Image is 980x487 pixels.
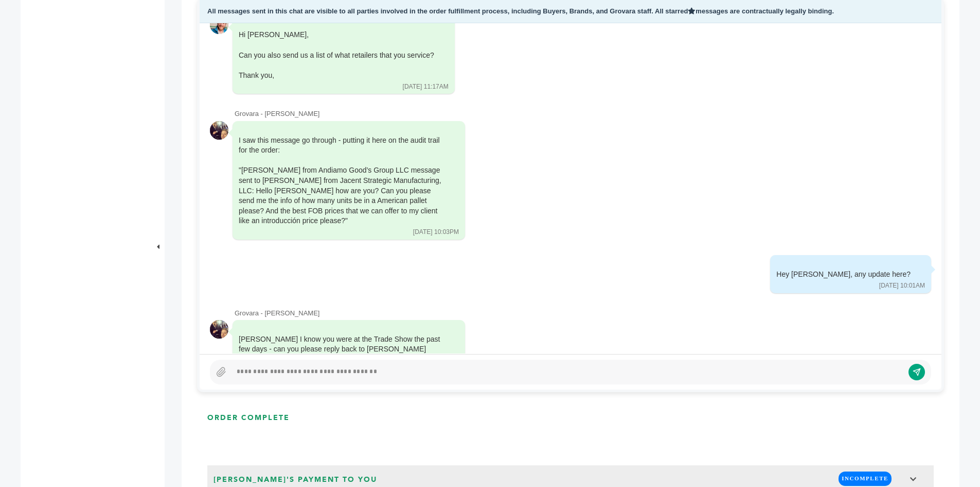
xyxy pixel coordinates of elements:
[207,413,290,423] h3: ORDER COMPLETE
[776,270,911,280] div: Hey [PERSON_NAME], any update here?
[239,136,444,226] div: I saw this message go through - putting it here on the audit trail for the order: "[PERSON_NAME] ...
[235,309,931,318] div: Grovara - [PERSON_NAME]
[239,30,434,80] div: Hi [PERSON_NAME],
[239,71,434,81] div: Thank you,
[403,82,449,91] div: [DATE] 11:17AM
[235,109,931,119] div: Grovara - [PERSON_NAME]
[239,334,444,365] div: [PERSON_NAME] I know you were at the Trade Show the past few days - can you please reply back to ...
[879,281,925,290] div: [DATE] 10:01AM
[239,51,434,61] div: Can you also send us a list of what retailers that you service?
[839,472,892,485] span: INCOMPLETE
[413,228,459,237] div: [DATE] 10:03PM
